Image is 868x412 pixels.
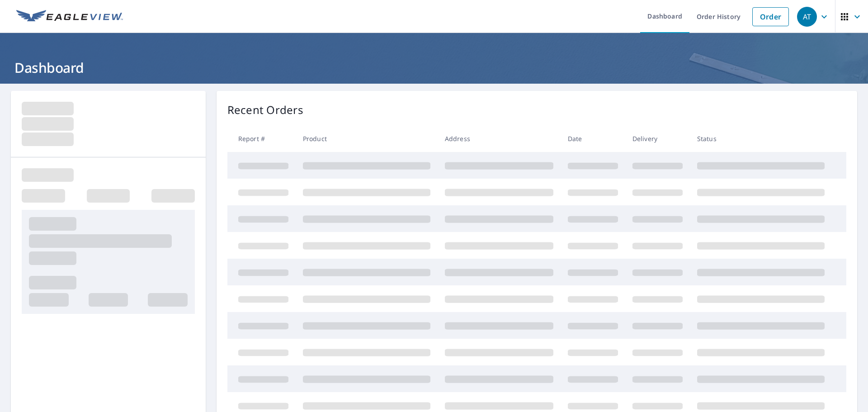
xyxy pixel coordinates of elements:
[227,125,296,152] th: Report #
[625,125,690,152] th: Delivery
[16,10,123,24] img: EV Logo
[11,58,857,77] h1: Dashboard
[296,125,438,152] th: Product
[797,7,817,27] div: AT
[227,102,303,118] p: Recent Orders
[690,125,832,152] th: Status
[752,7,789,26] a: Order
[438,125,561,152] th: Address
[561,125,625,152] th: Date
